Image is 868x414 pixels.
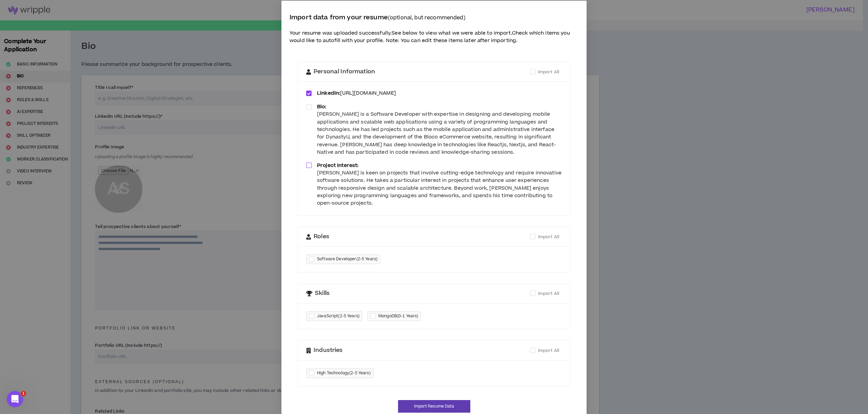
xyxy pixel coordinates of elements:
span: Roles [314,232,329,241]
span: Personal Information [314,68,375,76]
span: JavaScript ( 2-5 Years ) [317,313,359,320]
strong: Project Interest: [317,162,358,169]
p: Import data from your resume [290,13,578,23]
span: 1 [21,391,26,396]
div: [PERSON_NAME] is keen on projects that involve cutting-edge technology and require innovative sof... [317,169,562,207]
span: High Technology ( 2-5 Years ) [317,370,371,377]
span: Import All [538,347,559,354]
iframe: Intercom live chat [7,391,23,407]
strong: Bio: [317,103,327,110]
a: [URL][DOMAIN_NAME] [340,90,396,97]
button: Close [568,1,587,19]
div: [PERSON_NAME] is a Software Developer with expertise in designing and developing mobile applicati... [317,111,562,156]
p: Your resume was uploaded successfully. See below to view what we were able to import. Check which... [290,30,578,45]
span: Import All [538,69,559,75]
span: Skills [315,289,330,298]
span: Import All [538,290,559,297]
strong: LinkedIn: [317,90,340,97]
span: Import All [538,234,559,240]
button: Import Resume Data [398,400,470,413]
small: (optional, but recommended) [388,14,466,21]
span: Software Developer ( 2-5 Years ) [317,256,377,263]
span: MongoDB ( 0-1 Years ) [378,313,418,320]
span: Industries [314,346,342,355]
